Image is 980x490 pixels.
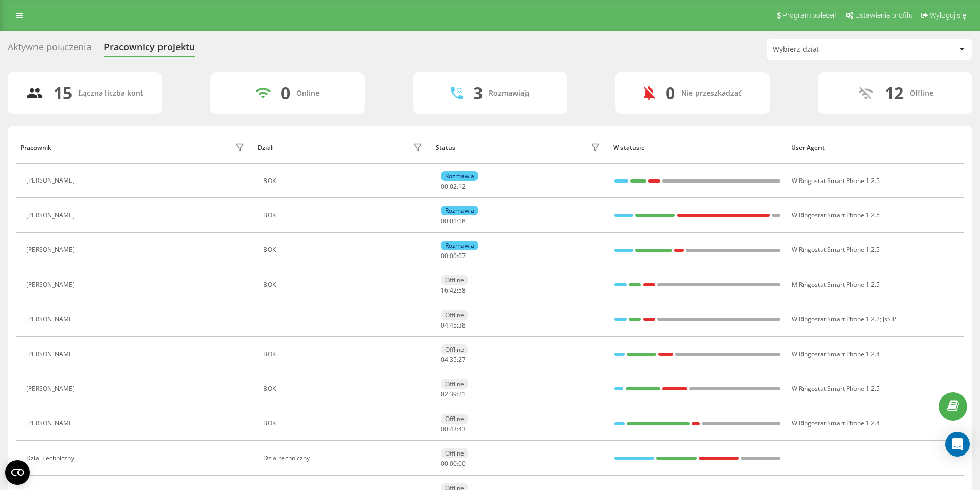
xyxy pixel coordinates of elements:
span: 02 [441,390,448,398]
div: BOK [263,177,425,185]
span: 16 [441,286,448,295]
span: 00 [441,425,448,433]
span: 04 [441,321,448,330]
div: Rozmawia [441,171,478,181]
div: [PERSON_NAME] [26,212,77,219]
span: M Ringostat Smart Phone 1.2.5 [792,280,880,289]
span: 00 [441,216,448,225]
div: 0 [666,83,675,103]
span: 00 [450,459,457,468]
div: : : [441,183,466,190]
div: Łączna liczba kont [78,89,143,98]
div: Status [436,144,455,151]
span: 02 [450,182,457,191]
div: Aktywne połączenia [8,42,92,58]
span: 00 [441,459,448,468]
div: BOK [263,212,425,219]
div: Rozmawiają [489,89,530,98]
span: 43 [450,425,457,433]
span: JsSIP [883,315,896,323]
div: BOK [263,351,425,358]
div: : : [441,252,466,260]
div: Nie przeszkadzać [681,89,742,98]
span: Program poleceń [782,11,837,20]
div: 3 [473,83,483,103]
span: 00 [450,251,457,260]
div: : : [441,356,466,364]
span: W Ringostat Smart Phone 1.2.5 [792,211,880,220]
span: 27 [458,355,466,364]
div: 15 [54,83,72,103]
div: 0 [281,83,290,103]
div: : : [441,287,466,294]
div: [PERSON_NAME] [26,246,77,253]
div: Offline [910,89,933,98]
div: : : [441,322,466,329]
div: Offline [441,310,468,320]
span: 00 [441,182,448,191]
div: Dział [258,144,272,151]
div: Offline [441,344,468,354]
div: Rozmawia [441,206,478,215]
div: User Agent [791,144,959,151]
span: 42 [450,286,457,295]
span: W Ringostat Smart Phone 1.2.2 [792,315,880,323]
span: 12 [458,182,466,191]
span: 01 [450,216,457,225]
span: Wyloguj się [930,11,966,20]
span: 04 [441,355,448,364]
div: 12 [885,83,903,103]
div: Pracownicy projektu [104,42,195,58]
span: Ustawienia profilu [855,11,913,20]
span: 07 [458,251,466,260]
div: : : [441,426,466,433]
div: Dzial Techniczny [26,455,77,462]
div: BOK [263,246,425,253]
div: [PERSON_NAME] [26,420,77,427]
span: W Ringostat Smart Phone 1.2.4 [792,350,880,358]
div: BOK [263,281,425,288]
div: [PERSON_NAME] [26,177,77,184]
div: [PERSON_NAME] [26,385,77,392]
span: W Ringostat Smart Phone 1.2.5 [792,384,880,393]
div: Offline [441,275,468,285]
div: Offline [441,379,468,389]
span: 58 [458,286,466,295]
div: Rozmawia [441,241,478,250]
span: 00 [441,251,448,260]
div: : : [441,460,466,467]
div: : : [441,217,466,225]
div: Offline [441,414,468,424]
div: BOK [263,420,425,427]
div: [PERSON_NAME] [26,281,77,288]
div: Offline [441,448,468,458]
span: 43 [458,425,466,433]
span: 39 [450,390,457,398]
span: W Ringostat Smart Phone 1.2.5 [792,176,880,185]
div: [PERSON_NAME] [26,316,77,323]
div: Online [296,89,319,98]
span: 35 [450,355,457,364]
div: Open Intercom Messenger [945,432,970,457]
button: Open CMP widget [5,460,30,485]
span: 38 [458,321,466,330]
div: Dzial techniczny [263,455,425,462]
div: [PERSON_NAME] [26,351,77,358]
div: Wybierz dział [773,45,896,54]
span: 45 [450,321,457,330]
span: 21 [458,390,466,398]
span: W Ringostat Smart Phone 1.2.5 [792,245,880,254]
div: Pracownik [21,144,51,151]
span: 18 [458,216,466,225]
div: : : [441,391,466,398]
div: W statusie [613,144,781,151]
span: W Ringostat Smart Phone 1.2.4 [792,419,880,427]
div: BOK [263,385,425,392]
span: 00 [458,459,466,468]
